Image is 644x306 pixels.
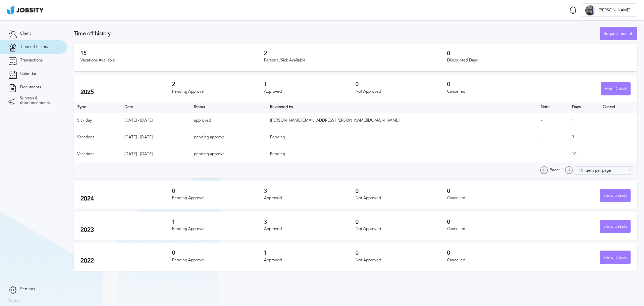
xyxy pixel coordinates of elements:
th: Toggle SortBy [537,102,569,112]
td: 3 [569,129,599,146]
button: Show Details [600,251,631,264]
div: Not Approved [356,258,447,263]
td: 1 [569,112,599,129]
h3: 0 [447,219,539,225]
div: Hide Details [601,82,630,96]
div: Personal/Sick Available [264,58,447,63]
h3: 0 [172,188,264,194]
h3: 1 [264,81,356,87]
h3: 1 [172,219,264,225]
div: L [585,5,595,15]
div: Not Approved [356,89,447,94]
div: Cancelled [447,89,539,94]
span: Time off history [20,45,48,49]
h3: 0 [447,188,539,194]
div: Discounted Days [447,58,631,63]
td: Vacations [74,146,121,163]
td: [DATE] - [DATE] [121,146,191,163]
button: Request time off [600,27,637,40]
div: Cancelled [447,258,539,263]
div: Request time off [600,27,637,41]
div: Cancelled [447,227,539,231]
div: Approved [264,227,356,231]
td: [DATE] - [DATE] [121,129,191,146]
h2: 2023 [80,226,172,233]
h3: 15 [80,50,264,56]
span: - [541,135,542,139]
img: ab4bad089aa723f57921c736e9817d99.png [7,5,44,15]
td: pending approval [191,146,267,163]
h3: Time off history [74,31,600,37]
div: Pending Approval [172,258,264,263]
span: Transactions [20,58,43,63]
div: Pending Approval [172,196,264,201]
th: Toggle SortBy [267,102,537,112]
h3: 0 [447,250,539,256]
td: Sick day [74,112,121,129]
h3: 3 [264,188,356,194]
div: Cancelled [447,196,539,201]
h3: 0 [356,219,447,225]
h3: 0 [172,250,264,256]
div: Show Details [600,251,630,264]
th: Toggle SortBy [121,102,191,112]
h2: 2025 [80,89,172,96]
h3: 2 [264,50,447,56]
td: pending approval [191,129,267,146]
th: Toggle SortBy [191,102,267,112]
td: [DATE] - [DATE] [121,112,191,129]
span: [PERSON_NAME][EMAIL_ADDRESS][PERSON_NAME][DOMAIN_NAME] [270,118,399,123]
h3: 2 [172,81,264,87]
button: Show Details [600,189,631,202]
span: - [541,118,542,123]
label: Version: [8,299,21,303]
div: Show Details [600,220,630,233]
h3: 3 [264,219,356,225]
th: Days [569,102,599,112]
th: Cancel [599,102,637,112]
div: Vacations Available [80,58,264,63]
span: - [541,151,542,156]
span: [PERSON_NAME] [595,8,634,13]
span: Settings [20,287,35,292]
h3: 0 [447,50,631,56]
div: Approved [264,89,356,94]
button: Hide Details [601,82,631,95]
button: Show Details [600,220,631,233]
div: Show Details [600,189,630,203]
th: Type [74,102,121,112]
div: Not Approved [356,196,447,201]
span: Pending [270,151,285,156]
div: Approved [264,258,356,263]
h2: 2024 [80,195,172,202]
span: Pending [270,135,285,139]
div: Approved [264,196,356,201]
h3: 0 [356,188,447,194]
span: Page: 1 [550,168,563,173]
span: Calendar [20,72,36,76]
span: Documents [20,85,41,90]
td: approved [191,112,267,129]
h2: 2022 [80,257,172,264]
h3: 0 [356,81,447,87]
button: L[PERSON_NAME] [582,3,637,17]
td: 10 [569,146,599,163]
span: Client [20,31,31,36]
h3: 0 [447,81,539,87]
div: Pending Approval [172,89,264,94]
span: Surveys & Announcements [20,96,59,105]
td: Vacations [74,129,121,146]
div: Not Approved [356,227,447,231]
div: Pending Approval [172,227,264,231]
h3: 1 [264,250,356,256]
h3: 0 [356,250,447,256]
